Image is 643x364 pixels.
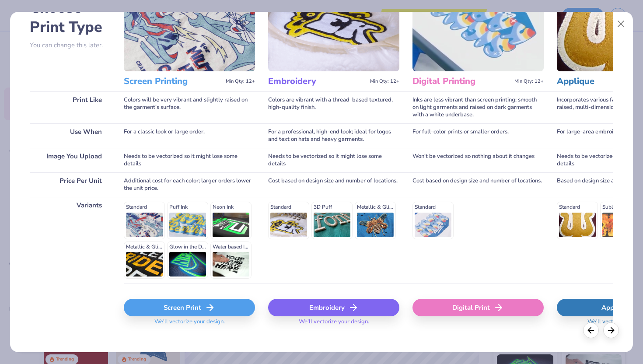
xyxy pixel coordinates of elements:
[412,91,544,123] div: Inks are less vibrant than screen printing; smooth on light garments and raised on dark garments ...
[124,91,255,123] div: Colors will be very vibrant and slightly raised on the garment's surface.
[124,76,222,87] h3: Screen Printing
[30,91,111,123] div: Print Like
[226,78,255,84] span: Min Qty: 12+
[412,76,511,87] h3: Digital Printing
[124,299,255,316] div: Screen Print
[412,299,544,316] div: Digital Print
[30,172,111,197] div: Price Per Unit
[151,318,228,331] span: We'll vectorize your design.
[124,172,255,197] div: Additional cost for each color; larger orders lower the unit price.
[268,148,399,172] div: Needs to be vectorized so it might lose some details
[268,299,399,316] div: Embroidery
[124,148,255,172] div: Needs to be vectorized so it might lose some details
[412,172,544,197] div: Cost based on design size and number of locations.
[514,78,544,84] span: Min Qty: 12+
[268,91,399,123] div: Colors are vibrant with a thread-based textured, high-quality finish.
[124,123,255,148] div: For a classic look or large order.
[30,148,111,172] div: Image You Upload
[268,123,399,148] div: For a professional, high-end look; ideal for logos and text on hats and heavy garments.
[30,42,111,49] p: You can change this later.
[268,76,367,87] h3: Embroidery
[613,16,629,32] button: Close
[268,172,399,197] div: Cost based on design size and number of locations.
[412,123,544,148] div: For full-color prints or smaller orders.
[30,123,111,148] div: Use When
[295,318,373,331] span: We'll vectorize your design.
[370,78,399,84] span: Min Qty: 12+
[30,197,111,283] div: Variants
[412,148,544,172] div: Won't be vectorized so nothing about it changes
